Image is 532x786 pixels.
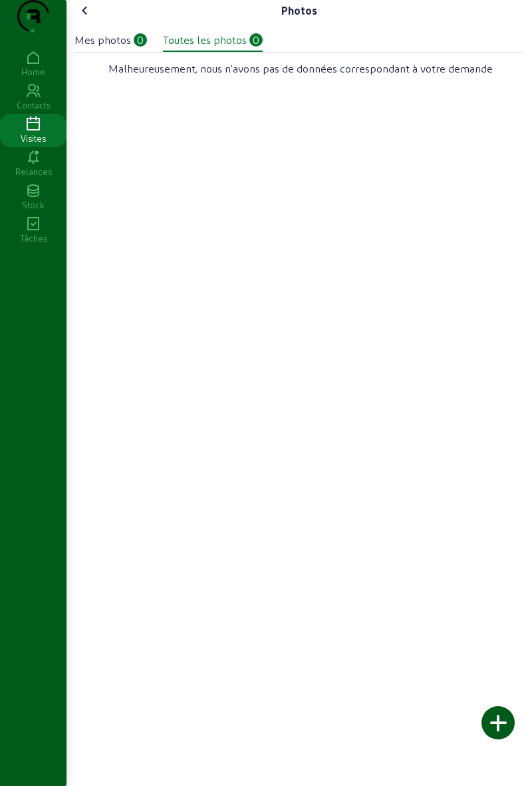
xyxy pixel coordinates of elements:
span: Malheureusement, nous n'avons pas de données correspondant à votre demande [108,61,493,77]
div: Toutes les photos [163,32,247,48]
div: Photos [281,3,317,19]
div: 0 [134,33,147,47]
div: 0 [249,33,263,47]
div: Mes photos [74,32,131,48]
